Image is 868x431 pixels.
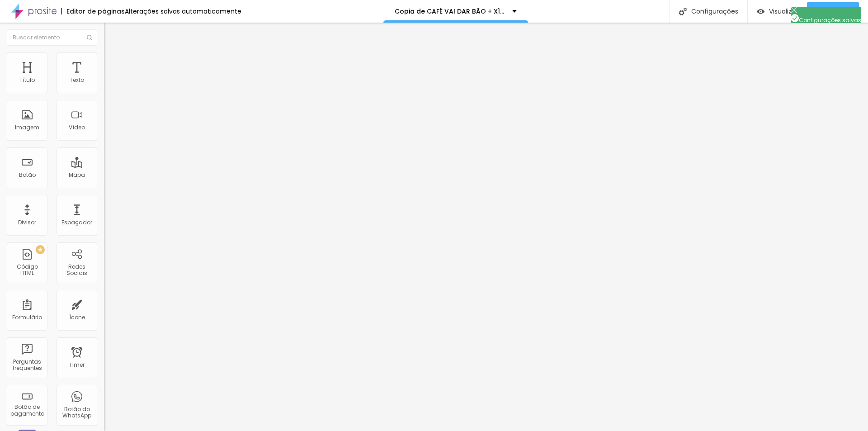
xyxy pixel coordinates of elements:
img: Icone [791,14,799,22]
div: Espaçador [61,219,92,226]
div: Alterações salvas automaticamente [125,8,241,14]
img: Icone [87,35,92,40]
button: Publicar [807,2,859,20]
div: Ícone [69,314,85,321]
div: Divisor [18,219,36,226]
div: Editor de páginas [61,8,125,14]
p: Copia de CAFÉ VAI DAR BÃO + XÍCARA [395,8,505,14]
div: Formulário [12,314,42,321]
div: Código HTML [9,264,45,277]
div: Timer [69,362,85,368]
div: Imagem [15,124,39,131]
span: Configurações salvas [791,16,861,24]
img: Icone [679,8,687,15]
button: Visualizar [748,2,807,20]
input: Buscar elemento [7,29,97,46]
div: Redes Sociais [59,264,94,277]
div: Mapa [69,172,85,178]
div: Botão do WhatsApp [59,406,94,419]
img: Icone [791,7,797,13]
div: Botão de pagamento [9,404,45,417]
span: Visualizar [769,8,798,15]
iframe: Editor [104,23,868,431]
div: Botão [19,172,36,178]
div: Texto [70,77,84,83]
div: Perguntas frequentes [9,359,45,372]
div: Título [19,77,35,83]
img: view-1.svg [757,8,764,15]
div: Vídeo [69,124,85,131]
